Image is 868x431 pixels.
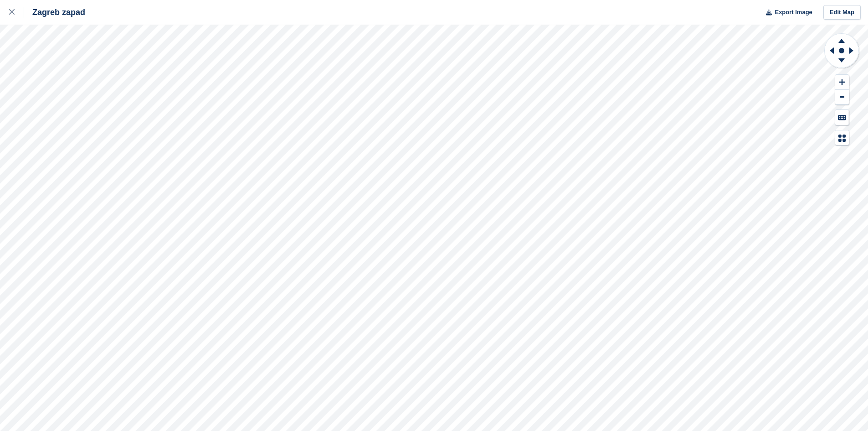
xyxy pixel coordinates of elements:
[835,75,849,90] button: Zoom In
[835,110,849,125] button: Keyboard Shortcuts
[835,130,849,145] button: Map Legend
[775,8,812,17] span: Export Image
[760,5,812,20] button: Export Image
[24,7,85,18] div: Zagreb zapad
[823,5,861,20] a: Edit Map
[835,90,849,105] button: Zoom Out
